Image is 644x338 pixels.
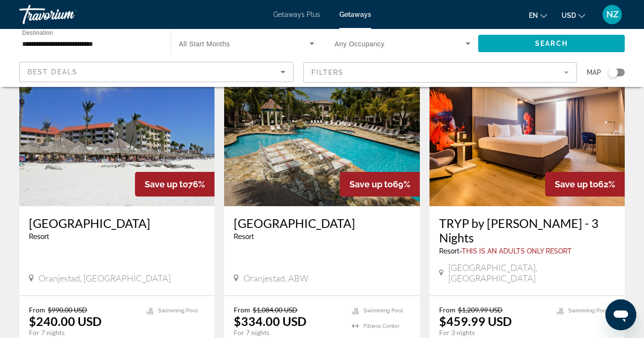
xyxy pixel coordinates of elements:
a: Getaways Plus [273,11,320,18]
p: For 7 nights [234,328,342,337]
span: $1,209.99 USD [458,306,503,314]
span: NZ [606,10,618,19]
span: Swimming Pool [363,308,403,314]
span: $1,084.00 USD [253,306,297,314]
span: Oranjestad, [GEOGRAPHIC_DATA] [39,273,171,283]
span: Swimming Pool [568,308,608,314]
span: Fitness Center [363,323,400,329]
img: 1200E01L.jpg [19,52,215,206]
span: Oranjestad, ABW [243,273,309,283]
span: Any Occupancy [335,40,385,48]
img: S280I01X.jpg [429,52,625,206]
span: $990.00 USD [48,306,87,314]
a: [GEOGRAPHIC_DATA] [29,216,205,230]
span: From [234,306,250,314]
a: Getaways [339,11,371,18]
button: Change currency [562,8,585,22]
span: Resort [29,233,49,240]
span: Resort [439,247,459,255]
span: en [529,12,538,19]
div: 69% [340,172,420,197]
span: Destination [22,29,53,36]
a: Travorium [19,2,116,27]
span: This is an adults only resort [462,247,572,255]
div: 62% [545,172,625,197]
span: All Start Months [179,40,230,48]
span: Save up to [145,179,188,189]
span: USD [562,12,576,19]
span: Map [587,66,601,79]
p: For 3 nights [439,328,547,337]
mat-select: Sort by [27,66,285,78]
button: Search [478,35,625,52]
p: $334.00 USD [234,314,307,328]
span: Save up to [555,179,598,189]
p: $240.00 USD [29,314,102,328]
button: Change language [529,8,547,22]
span: From [29,306,45,314]
button: User Menu [600,4,625,25]
span: Best Deals [27,68,78,76]
span: [GEOGRAPHIC_DATA], [GEOGRAPHIC_DATA] [448,262,615,283]
span: - [459,247,462,255]
span: Resort [234,233,254,240]
span: Search [535,40,568,47]
button: Filter [303,62,577,83]
p: For 7 nights [29,328,137,337]
a: TRYP by [PERSON_NAME] - 3 Nights [439,216,615,245]
span: Save up to [349,179,393,189]
p: $459.99 USD [439,314,512,328]
iframe: Кнопка запуска окна обмена сообщениями [605,299,636,330]
img: ii_cpv1.jpg [224,52,419,206]
a: [GEOGRAPHIC_DATA] [234,216,410,230]
span: Swimming Pool [158,308,198,314]
div: 76% [135,172,215,197]
span: From [439,306,456,314]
